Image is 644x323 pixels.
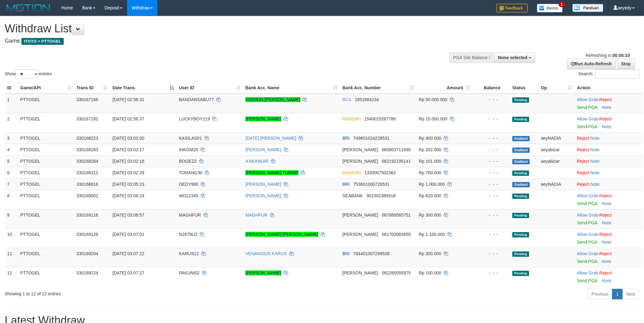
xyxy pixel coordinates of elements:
a: Reject [599,232,612,237]
span: SEABANK [342,193,363,198]
a: Send PGA [577,201,597,206]
span: BOGEZZ [179,159,197,164]
span: 330169204 [76,251,98,256]
td: 11 [5,248,18,267]
span: Copy 082192195141 to clipboard [382,159,411,164]
span: BCA [342,97,351,102]
span: · [577,213,599,218]
div: Showing 1 to 12 of 12 entries [5,288,264,297]
span: Copy 081703083855 to clipboard [382,232,411,237]
td: 10 [5,228,18,248]
td: PTTOGEL [18,167,74,178]
th: Status [510,82,538,94]
a: VENANSIUS KARUS [245,251,287,256]
span: Pending [512,171,529,176]
span: [DATE] 03:06:57 [112,213,144,218]
td: · [574,178,642,190]
div: - - - [475,270,507,276]
a: Reject [599,193,612,198]
span: [DATE] 03:05:23 [112,182,144,187]
td: 1 [5,94,18,113]
a: Send PGA [577,259,597,264]
span: 330169002 [76,193,98,198]
td: 3 [5,132,18,144]
td: · [574,209,642,228]
span: Copy 749601024228531 to clipboard [353,136,390,141]
td: · [574,228,642,248]
span: [DATE] 03:02:28 [112,170,144,175]
span: 330168312 [76,170,98,175]
span: Rp 400.000 [419,136,441,141]
a: Allow Grab [577,232,598,237]
div: - - - [475,170,507,176]
div: - - - [475,250,507,257]
div: PGA Site Balance / [449,52,494,63]
span: · [577,116,599,121]
span: Refreshing in: [586,53,630,58]
span: [PERSON_NAME] [342,159,378,164]
div: - - - [475,158,507,164]
span: Copy 1330007502362 to clipboard [364,170,396,175]
a: Note [591,182,600,187]
label: Search: [578,69,639,79]
th: Bank Acc. Number: activate to sort column ascending [340,82,416,94]
span: · [577,270,599,275]
span: Copy 764401007299538 to clipboard [353,251,390,256]
a: 1 [612,289,623,299]
span: Rp 50.000.000 [419,97,447,102]
span: PAKUNI02 [179,270,200,275]
td: PTTOGEL [18,94,74,113]
a: Reject [599,116,612,121]
span: · [577,193,599,198]
span: [PERSON_NAME] [342,213,378,218]
a: Note [602,105,611,110]
th: User ID: activate to sort column ascending [176,82,243,94]
select: Showentries [16,69,39,79]
span: BRI [342,136,349,141]
strong: 00:00:10 [612,53,630,58]
td: 9 [5,209,18,228]
a: Allow Grab [577,97,598,102]
td: · [574,248,642,267]
span: N2679LD [179,232,197,237]
span: 1 [559,2,565,7]
a: Note [602,201,611,206]
span: WD12345 [179,193,198,198]
span: 330168284 [76,159,98,164]
span: INKOM20 [179,147,198,152]
td: · [574,167,642,178]
h1: Withdraw List [5,22,423,35]
div: - - - [475,193,507,199]
div: - - - [475,116,507,122]
a: Note [602,220,611,225]
td: aeyabizar [538,144,574,155]
td: aeyabizar [538,155,574,167]
td: · [574,144,642,155]
span: KARUS12 [179,251,199,256]
td: · [574,155,642,167]
span: Rp 202.000 [419,147,441,152]
span: Copy 082260055975 to clipboard [382,270,411,275]
span: [DATE] 02:56:31 [112,97,144,102]
span: Rp 700.000 [419,170,441,175]
span: Pending [512,271,529,276]
div: - - - [475,231,507,237]
td: PTTOGEL [18,248,74,267]
th: ID [5,82,18,94]
span: 330169224 [76,270,98,275]
a: [PERSON_NAME] [245,147,281,152]
a: [DATE] [PERSON_NAME] [245,136,296,141]
span: Pending [512,194,529,199]
span: [DATE] 03:02:00 [112,136,144,141]
span: 330169128 [76,232,98,237]
span: Grabbed [512,147,530,153]
span: DEDY990 [179,182,198,187]
a: Reject [577,159,589,164]
a: Reject [577,182,589,187]
span: ITOTO > PTTOGEL [21,38,64,45]
td: · [574,267,642,286]
a: Reject [599,270,612,275]
span: Rp 100.000 [419,270,441,275]
a: Note [602,124,611,129]
div: - - - [475,181,507,187]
